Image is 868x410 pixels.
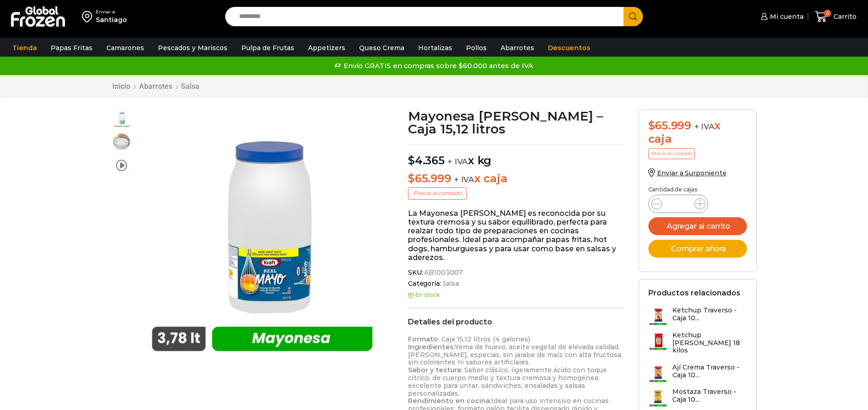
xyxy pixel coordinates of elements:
[672,331,747,354] h3: Ketchup [PERSON_NAME] 18 kilos
[648,331,747,359] a: Ketchup [PERSON_NAME] 18 kilos
[408,397,491,405] strong: Rendimiento en cocina:
[112,82,200,91] nav: Breadcrumb
[408,269,625,277] span: SKU:
[672,364,747,379] h3: Ají Crema Traverso - Caja 10...
[181,82,200,91] a: Salsa
[8,39,41,57] a: Tienda
[408,154,445,167] bdi: 4.365
[648,119,691,132] bdi: 65.999
[461,39,491,57] a: Pollos
[813,6,859,28] a: 5 Carrito
[670,197,687,210] input: Product quantity
[139,82,173,91] a: Abarrotes
[824,10,831,17] span: 5
[408,110,625,135] h1: Mayonesa [PERSON_NAME] – Caja 15,12 litros
[543,39,595,57] a: Descuentos
[408,172,451,185] bdi: 65.999
[648,240,747,258] button: Comprar ahora
[112,133,131,151] span: mayonesa kraft
[408,292,625,298] p: En stock
[355,39,409,57] a: Queso Crema
[648,306,747,326] a: Ketchup Traverso - Caja 10...
[408,318,625,326] h2: Detalles del producto
[408,172,415,185] span: $
[408,154,415,167] span: $
[648,388,747,408] a: Mostaza Traverso - Caja 10...
[454,175,474,184] span: + IVA
[408,209,625,262] p: La Mayonesa [PERSON_NAME] es reconocida por su textura cremosa y su sabor equilibrado, perfecta p...
[408,144,625,167] p: x kg
[46,39,97,57] a: Papas Fritas
[648,119,655,132] span: $
[408,366,461,374] strong: Sabor y textura
[441,280,459,288] a: Salsa
[831,12,856,21] span: Carrito
[82,9,96,24] img: address-field-icon.svg
[408,187,467,199] p: Precio al contado
[237,39,299,57] a: Pulpa de Frutas
[408,335,438,343] strong: Formato
[112,82,131,91] a: Inicio
[448,157,468,166] span: + IVA
[672,388,747,404] h3: Mostaza Traverso - Caja 10...
[136,110,389,362] div: 1 / 3
[648,169,727,177] a: Enviar a Surponiente
[657,169,727,177] span: Enviar a Surponiente
[648,119,747,146] div: x caja
[423,269,463,277] span: AB1003007
[408,280,625,288] span: Categoría:
[496,39,539,57] a: Abarrotes
[96,15,127,24] div: Santiago
[758,7,804,26] a: Mi cuenta
[768,12,804,21] span: Mi cuenta
[623,7,643,26] button: Search button
[303,39,350,57] a: Appetizers
[153,39,232,57] a: Pescados y Mariscos
[648,289,740,297] h2: Productos relacionados
[102,39,149,57] a: Camarones
[672,306,747,322] h3: Ketchup Traverso - Caja 10...
[408,343,455,351] strong: Ingredientes:
[414,39,457,57] a: Hortalizas
[408,172,625,185] p: x caja
[648,186,747,193] p: Cantidad de cajas
[648,364,747,383] a: Ají Crema Traverso - Caja 10...
[96,9,127,15] div: Enviar a
[648,217,747,235] button: Agregar al carrito
[648,148,695,159] p: Precio al contado
[136,110,389,362] img: mayonesa heinz
[694,122,715,131] span: + IVA
[112,110,131,128] span: mayonesa heinz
